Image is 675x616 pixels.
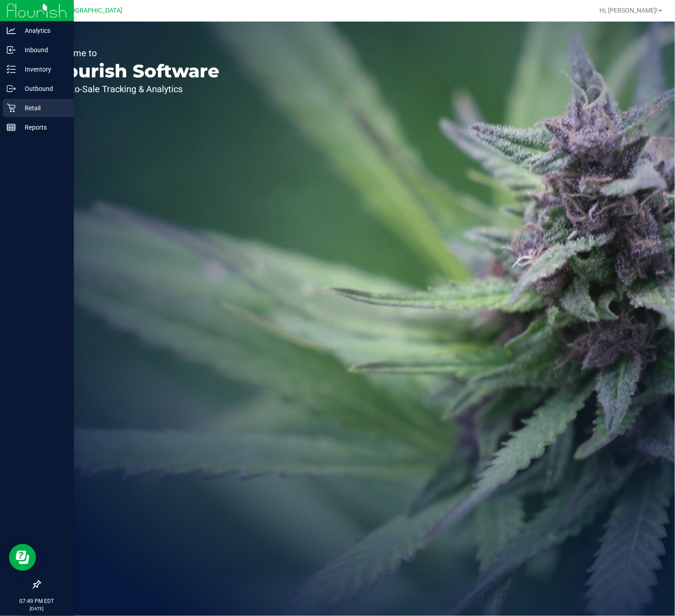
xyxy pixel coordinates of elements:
[7,26,16,35] inline-svg: Analytics
[16,45,70,55] p: Inbound
[16,83,70,94] p: Outbound
[49,62,219,80] p: Flourish Software
[4,597,70,605] p: 07:49 PM EDT
[7,103,16,112] inline-svg: Retail
[49,49,219,58] p: Welcome to
[9,544,36,571] iframe: Resource center
[7,123,16,132] inline-svg: Reports
[49,85,219,94] p: Seed-to-Sale Tracking & Analytics
[61,7,123,14] span: [GEOGRAPHIC_DATA]
[4,605,70,612] p: [DATE]
[16,64,70,75] p: Inventory
[599,7,658,14] span: Hi, [PERSON_NAME]!
[7,84,16,93] inline-svg: Outbound
[16,25,70,36] p: Analytics
[16,122,70,133] p: Reports
[16,103,70,113] p: Retail
[7,65,16,74] inline-svg: Inventory
[7,45,16,54] inline-svg: Inbound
